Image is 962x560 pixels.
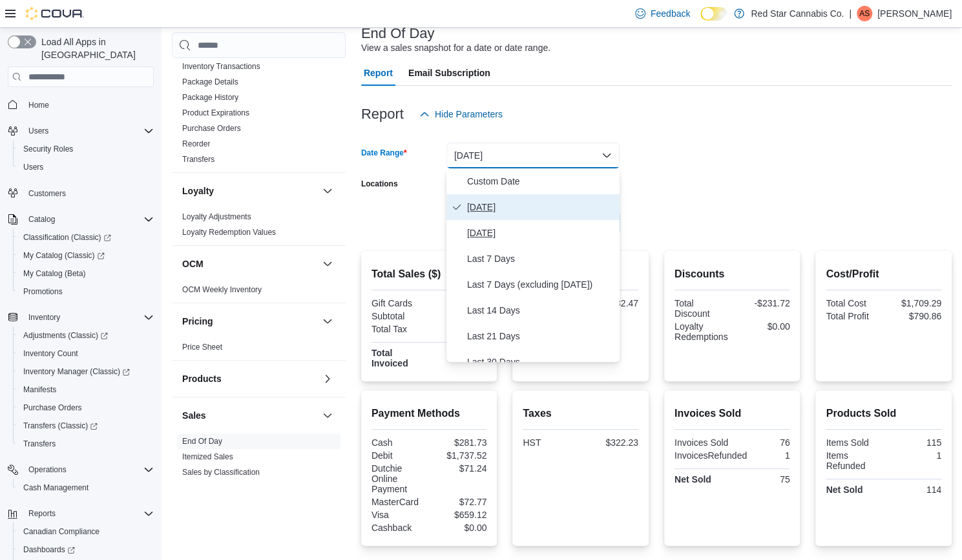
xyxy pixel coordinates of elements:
[182,315,317,328] button: Pricing
[18,382,61,397] a: Manifests
[3,184,159,203] button: Customers
[182,409,317,422] button: Sales
[18,480,94,495] a: Cash Management
[320,371,335,386] button: Products
[371,510,426,520] div: Visa
[826,437,881,448] div: Items Sold
[18,284,154,299] span: Promotions
[172,282,346,303] div: OCM
[18,141,78,157] a: Security Roles
[674,298,729,319] div: Total Discount
[371,497,426,507] div: MasterCard
[467,328,614,344] span: Last 21 Days
[182,212,251,221] a: Loyalty Adjustments
[414,101,508,127] button: Hide Parameters
[18,346,154,361] span: Inventory Count
[371,523,426,533] div: Cashback
[408,60,490,86] span: Email Subscription
[13,140,159,158] button: Security Roles
[826,485,863,495] strong: Net Sold
[735,298,789,308] div: -$231.72
[320,183,335,199] button: Loyalty
[467,225,614,241] span: [DATE]
[364,60,393,86] span: Report
[849,6,852,21] p: |
[182,108,249,118] span: Product Expirations
[18,542,80,557] a: Dashboards
[23,123,154,139] span: Users
[18,230,116,245] a: Classification (Classic)
[18,284,68,299] a: Promotions
[182,409,206,422] h3: Sales
[18,346,83,361] a: Inventory Count
[826,406,941,421] h2: Products Sold
[320,314,335,329] button: Pricing
[182,285,262,294] a: OCM Weekly Inventory
[320,408,335,423] button: Sales
[23,212,60,227] button: Catalog
[18,524,154,539] span: Canadian Compliance
[23,483,89,493] span: Cash Management
[826,450,881,471] div: Items Refunded
[23,268,86,279] span: My Catalog (Beta)
[583,298,638,308] div: $32.47
[18,436,61,452] a: Transfers
[23,250,105,261] span: My Catalog (Classic)
[13,228,159,246] a: Classification (Classic)
[886,311,941,321] div: $790.86
[18,159,154,175] span: Users
[432,463,486,474] div: $71.24
[371,463,426,494] div: Dutchie Online Payment
[371,450,426,461] div: Debit
[886,450,941,461] div: 1
[467,174,614,189] span: Custom Date
[182,185,214,197] h3: Loyalty
[18,266,91,281] a: My Catalog (Beta)
[23,286,63,297] span: Promotions
[13,326,159,345] a: Adjustments (Classic)
[18,542,154,557] span: Dashboards
[361,26,435,41] h3: End Of Day
[182,77,238,87] span: Package Details
[467,354,614,370] span: Last 30 Days
[182,93,238,102] a: Package History
[13,283,159,301] button: Promotions
[432,450,486,461] div: $1,737.52
[23,330,108,341] span: Adjustments (Classic)
[182,343,222,352] a: Price Sheet
[23,162,43,172] span: Users
[182,372,317,385] button: Products
[859,6,870,21] span: AS
[182,124,241,133] a: Purchase Orders
[182,77,238,86] a: Package Details
[28,188,66,199] span: Customers
[18,436,154,452] span: Transfers
[13,265,159,283] button: My Catalog (Beta)
[467,199,614,215] span: [DATE]
[23,144,73,154] span: Security Roles
[18,141,154,157] span: Security Roles
[28,126,48,136] span: Users
[674,266,790,282] h2: Discounts
[23,439,56,449] span: Transfers
[3,122,159,140] button: Users
[3,210,159,228] button: Catalog
[826,298,881,308] div: Total Cost
[18,248,110,263] a: My Catalog (Classic)
[674,450,747,461] div: InvoicesRefunded
[18,480,154,495] span: Cash Management
[13,435,159,453] button: Transfers
[18,364,135,379] a: Inventory Manager (Classic)
[23,310,65,325] button: Inventory
[182,185,317,197] button: Loyalty
[182,436,222,446] span: End Of Day
[18,418,154,434] span: Transfers (Classic)
[752,450,789,461] div: 1
[432,348,486,358] div: $2,822.38
[674,474,711,485] strong: Net Sold
[13,345,159,363] button: Inventory Count
[182,61,260,72] span: Inventory Transactions
[371,348,408,368] strong: Total Invoiced
[523,406,638,421] h2: Taxes
[23,545,75,555] span: Dashboards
